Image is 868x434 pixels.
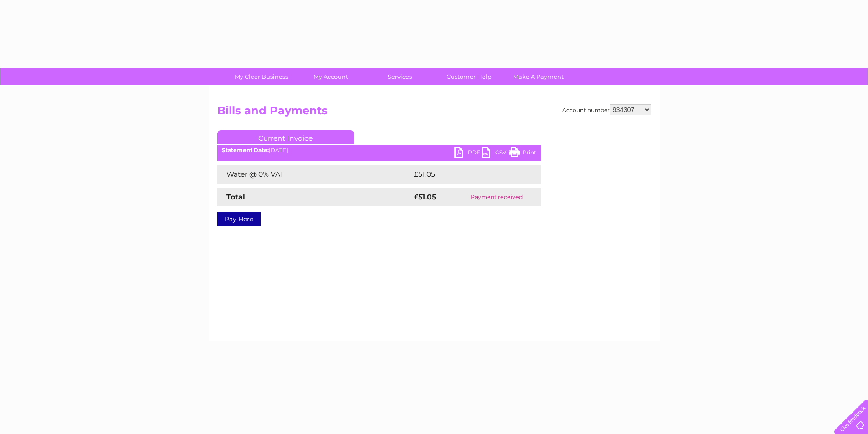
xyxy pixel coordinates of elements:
[414,193,436,201] strong: £51.05
[362,68,437,85] a: Services
[217,165,411,184] td: Water @ 0% VAT
[217,104,651,122] h2: Bills and Payments
[431,68,507,85] a: Customer Help
[293,68,368,85] a: My Account
[217,212,261,226] a: Pay Here
[453,188,540,206] td: Payment received
[222,147,269,153] b: Statement Date:
[217,147,541,153] div: [DATE]
[501,68,576,85] a: Make A Payment
[482,147,509,160] a: CSV
[226,193,245,201] strong: Total
[562,104,651,115] div: Account number
[509,147,536,160] a: Print
[454,147,482,160] a: PDF
[217,130,354,144] a: Current Invoice
[411,165,522,184] td: £51.05
[224,68,299,85] a: My Clear Business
